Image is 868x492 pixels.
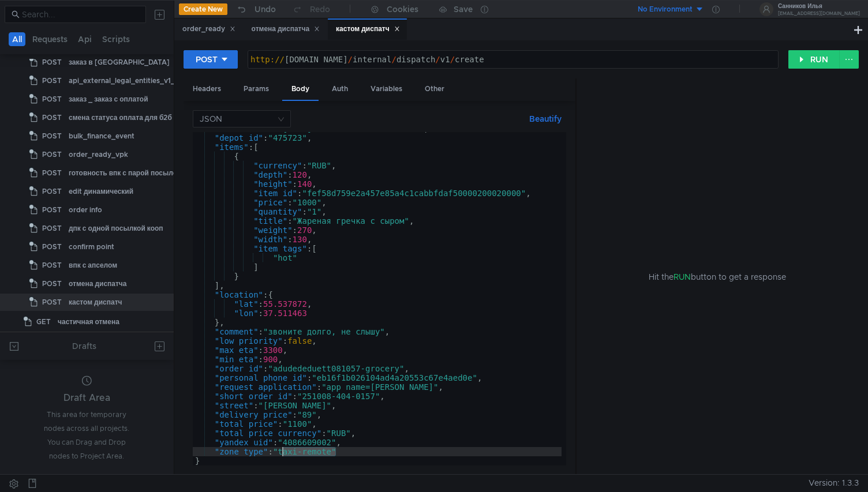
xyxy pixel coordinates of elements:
div: Variables [361,78,411,100]
span: POST [42,220,62,237]
div: Drafts [72,339,96,353]
span: POST [42,109,62,126]
div: частичная отмена [58,313,119,330]
div: POST [196,53,218,66]
span: POST [42,275,62,292]
div: готовность впк с парой посылок [69,164,181,182]
span: POST [42,294,62,311]
button: Create New [179,3,227,15]
span: POST [42,183,62,200]
span: POST [42,127,62,145]
div: кастом диспатч [336,23,400,35]
div: order_ready_vpk [69,146,128,163]
div: api_external_legal_entities_v1_list [69,72,185,89]
div: отмена диспатча [69,275,127,292]
div: bulk_finance_event [69,127,134,145]
button: All [9,32,25,46]
div: кастом диспатч [69,294,122,311]
div: Params [234,78,278,100]
span: POST [42,146,62,163]
div: [EMAIL_ADDRESS][DOMAIN_NAME] [778,12,860,16]
span: GET [36,313,51,330]
div: заказ _ заказ с оплатой [69,91,148,108]
div: впк с апселом [69,257,117,274]
span: POST [42,54,62,71]
div: Body [282,78,319,101]
button: Redo [284,1,338,18]
div: Headers [184,78,230,100]
span: POST [42,257,62,274]
div: Other [416,78,454,100]
span: POST [42,164,62,182]
button: Scripts [99,32,133,46]
span: RUN [674,272,691,282]
div: Undo [255,2,276,16]
div: No Environment [638,4,693,15]
div: отмена диспатча [252,23,320,35]
div: заказ в [GEOGRAPHIC_DATA] [69,54,170,71]
div: Санников Илья [778,3,860,9]
span: POST [42,91,62,108]
button: POST [184,50,238,69]
span: Version: 1.3.3 [809,475,859,491]
span: Hit the button to get a response [649,271,786,283]
div: дпк с одной посылкой кооп [69,220,163,237]
div: Auth [323,78,357,100]
div: edit динамический [69,183,133,200]
div: Save [454,5,473,13]
span: POST [42,72,62,89]
input: Search... [22,8,139,21]
div: смена статуса оплата для б2б диспатча [69,109,205,126]
div: order info [69,201,102,219]
div: Cookies [387,2,418,16]
div: Redo [310,2,330,16]
span: POST [42,201,62,219]
div: confirm point [69,238,114,256]
div: order_ready [182,23,235,35]
button: Undo [227,1,284,18]
button: Beautify [525,112,566,126]
button: RUN [788,50,840,69]
button: Api [74,32,95,46]
span: POST [42,238,62,256]
button: Requests [29,32,71,46]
